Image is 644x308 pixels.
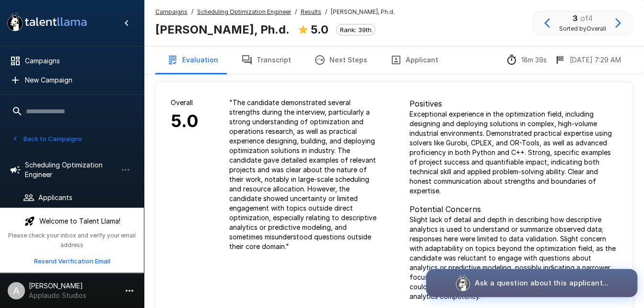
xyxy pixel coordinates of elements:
[570,55,621,65] p: [DATE] 7:29 AM
[410,203,618,215] p: Potential Concerns
[229,98,379,251] p: " The candidate demonstrated several strengths during the interview, particularly a strong unders...
[171,107,199,135] h6: 5.0
[311,23,328,36] b: 5.0
[155,8,187,15] u: Campaigns
[521,55,547,65] p: 18m 39s
[301,8,321,15] u: Results
[475,278,609,288] p: Ask a question about this applicant...
[506,54,547,66] div: The time between starting and completing the interview
[426,269,638,297] button: Ask a question about this applicant...
[573,13,578,23] b: 3
[331,7,395,17] span: [PERSON_NAME], Ph.d.
[410,215,618,301] p: Slight lack of detail and depth in describing how descriptive analytics is used to understand or ...
[337,26,375,34] span: Rank: 39th
[191,7,193,17] span: /
[155,23,290,36] b: [PERSON_NAME], Ph.d.
[379,47,450,73] button: Applicant
[295,7,297,17] span: /
[197,8,291,15] u: Scheduling Optimization Engineer
[230,47,303,73] button: Transcript
[410,109,618,196] p: Exceptional experience in the optimization field, including designing and deploying solutions in ...
[155,47,230,73] button: Evaluation
[455,275,471,291] img: logo_glasses@2x.png
[171,98,199,107] p: Overall
[303,47,379,73] button: Next Steps
[559,24,606,34] span: Sorted by Overall
[325,7,327,17] span: /
[580,13,593,23] span: of 4
[410,98,618,109] p: Positives
[554,54,621,66] div: The date and time when the interview was completed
